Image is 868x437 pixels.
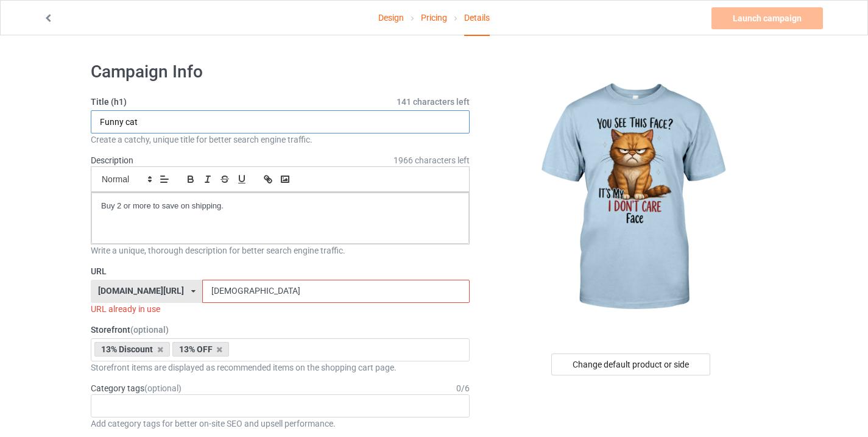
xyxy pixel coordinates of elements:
[91,96,470,108] label: Title (h1)
[397,96,470,108] span: 141 characters left
[144,383,182,393] span: (optional)
[98,286,184,295] div: [DOMAIN_NAME][URL]
[91,244,470,257] div: Write a unique, thorough description for better search engine traffic.
[101,201,459,212] p: Buy 2 or more to save on shipping.
[421,1,447,35] a: Pricing
[91,133,470,146] div: Create a catchy, unique title for better search engine traffic.
[378,1,404,35] a: Design
[91,155,133,165] label: Description
[91,382,182,394] label: Category tags
[91,324,470,336] label: Storefront
[91,61,470,83] h1: Campaign Info
[456,382,470,394] div: 0 / 6
[464,1,490,36] div: Details
[91,361,470,374] div: Storefront items are displayed as recommended items on the shopping cart page.
[172,342,230,357] div: 13% OFF
[91,303,470,315] div: URL already in use
[551,354,710,375] div: Change default product or side
[91,265,470,277] label: URL
[91,417,470,430] div: Add category tags for better on-site SEO and upsell performance.
[393,154,470,166] span: 1966 characters left
[94,342,170,357] div: 13% Discount
[130,325,169,335] span: (optional)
